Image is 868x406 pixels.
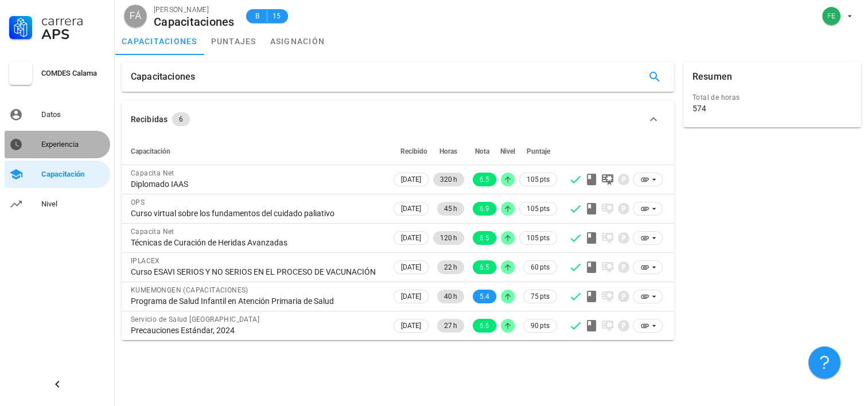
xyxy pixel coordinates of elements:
span: Nota [475,147,489,155]
span: 15 [272,10,281,22]
a: Capacitación [5,161,110,188]
a: puntajes [204,28,263,55]
div: Curso ESAVI SERIOS Y NO SERIOS EN EL PROCESO DE VACUNACIÓN [131,267,382,277]
div: Curso virtual sobre los fundamentos del cuidado paliativo [131,208,382,218]
div: Experiencia [41,140,106,149]
div: Datos [41,110,106,119]
span: 6.9 [480,202,489,216]
div: COMDES Calama [41,69,106,78]
span: 120 h [440,231,457,245]
span: [DATE] [401,290,421,303]
span: 6.5 [480,173,489,186]
span: IPLACEX [131,257,160,265]
span: Capacita Net [131,169,174,177]
th: Nivel [499,138,517,165]
a: Experiencia [5,131,110,158]
span: [DATE] [401,202,421,215]
div: Resumen [692,62,732,92]
a: asignación [263,28,332,55]
span: [DATE] [401,319,421,332]
div: [PERSON_NAME] [154,4,235,15]
div: Carrera [41,14,106,28]
a: capacitaciones [115,28,204,55]
span: 105 pts [527,203,550,214]
th: Nota [466,138,499,165]
div: Recibidas [131,113,168,126]
span: Recibido [400,147,427,155]
div: Técnicas de Curación de Heridas Avanzadas [131,237,382,248]
span: Capacita Net [131,228,174,236]
a: Nivel [5,190,110,218]
div: Precauciones Estándar, 2024 [131,325,382,335]
span: 5.4 [480,290,489,303]
span: Horas [439,147,457,155]
div: Total de horas [692,92,852,103]
span: 40 h [444,290,457,303]
span: 60 pts [531,261,550,273]
span: 75 pts [531,291,550,302]
span: Capacitación [131,147,170,155]
span: 6.5 [480,260,489,274]
div: 574 [692,103,706,114]
span: 320 h [440,173,457,186]
span: [DATE] [401,261,421,274]
span: 27 h [444,319,457,333]
span: [DATE] [401,232,421,244]
button: Recibidas 6 [122,101,674,138]
span: 90 pts [531,320,550,331]
th: Horas [431,138,466,165]
div: Capacitaciones [131,62,195,92]
div: Nivel [41,200,106,209]
th: Puntaje [517,138,559,165]
th: Recibido [391,138,431,165]
a: Datos [5,101,110,128]
span: FÁ [130,5,141,28]
div: Programa de Salud Infantil en Atención Primaria de Salud [131,296,382,306]
span: 105 pts [527,232,550,244]
div: avatar [822,7,840,25]
span: B [253,10,262,22]
span: 6.6 [480,319,489,333]
span: OPS [131,198,145,206]
span: 6.5 [480,231,489,245]
span: [DATE] [401,173,421,186]
span: Puntaje [527,147,550,155]
span: Nivel [500,147,515,155]
span: 22 h [444,260,457,274]
span: Servicio de Salud [GEOGRAPHIC_DATA] [131,315,259,323]
div: avatar [124,5,147,28]
div: Capacitaciones [154,15,235,28]
span: KUMEMONGEN (CAPACITACIONES) [131,286,248,294]
div: APS [41,28,106,41]
div: Capacitación [41,170,106,179]
div: Diplomado IAAS [131,179,382,189]
th: Capacitación [122,138,391,165]
span: 6 [179,112,183,126]
span: 105 pts [527,174,550,185]
span: 45 h [444,202,457,216]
